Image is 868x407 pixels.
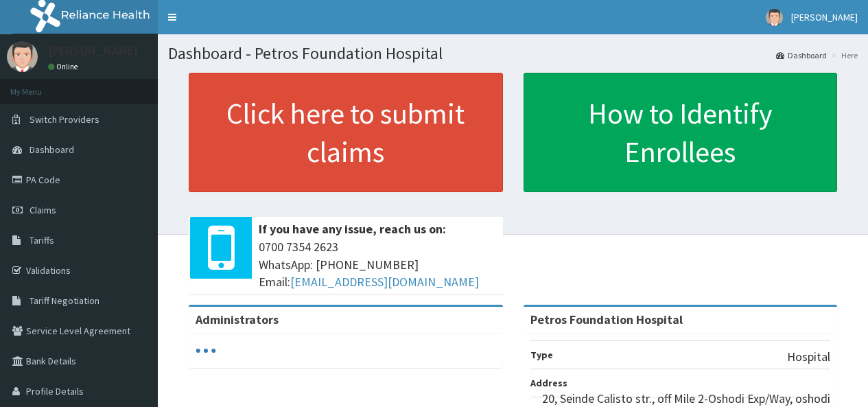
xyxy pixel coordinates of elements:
a: How to Identify Enrollees [524,73,838,192]
img: User Image [766,9,783,26]
span: [PERSON_NAME] [791,11,858,23]
a: Click here to submit claims [189,73,503,192]
img: User Image [7,41,38,72]
span: Switch Providers [30,113,99,126]
a: Dashboard [776,49,827,61]
b: Type [530,349,553,361]
b: Administrators [196,312,279,327]
strong: Petros Foundation Hospital [530,312,683,327]
span: Dashboard [30,143,74,156]
span: 0700 7354 2623 WhatsApp: [PHONE_NUMBER] Email: [259,238,496,291]
span: Tariff Negotiation [30,294,99,307]
p: [PERSON_NAME] [48,45,138,57]
a: Online [48,62,81,71]
p: Hospital [787,348,830,366]
svg: audio-loading [196,340,216,361]
span: Tariffs [30,234,54,246]
li: Here [828,49,858,61]
span: Claims [30,204,56,216]
a: [EMAIL_ADDRESS][DOMAIN_NAME] [290,274,479,290]
h1: Dashboard - Petros Foundation Hospital [168,45,858,62]
b: Address [530,377,567,389]
b: If you have any issue, reach us on: [259,221,446,237]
